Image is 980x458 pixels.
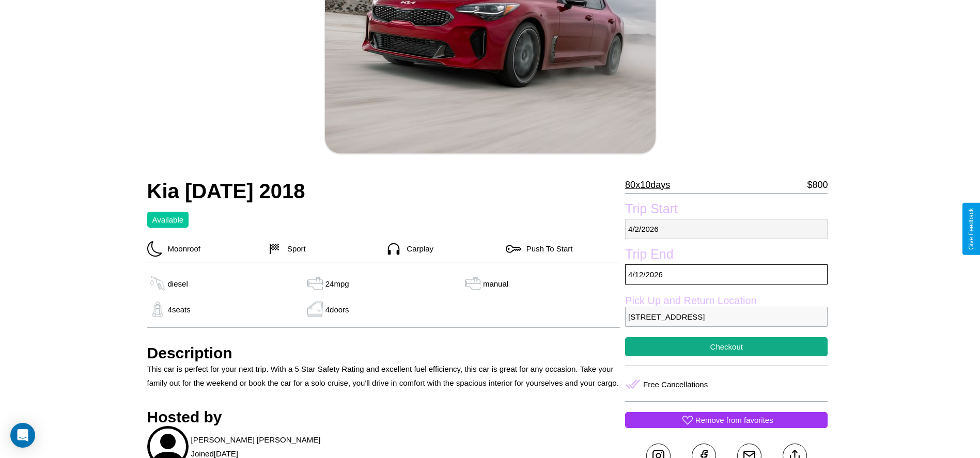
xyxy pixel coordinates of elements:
img: gas [147,302,168,317]
p: 4 doors [325,303,349,317]
p: 4 / 2 / 2026 [625,219,828,239]
p: Remove from favorites [695,413,773,427]
label: Trip Start [625,201,828,219]
p: $ 800 [807,177,828,193]
div: Open Intercom Messenger [10,423,35,448]
h3: Description [147,344,620,362]
p: Carplay [401,242,433,256]
p: Free Cancellations [643,377,708,391]
img: gas [305,302,325,317]
button: Remove from favorites [625,412,828,428]
p: Available [152,213,184,227]
p: Moonroof [163,242,200,256]
h2: Kia [DATE] 2018 [147,180,620,203]
p: Push To Start [521,242,573,256]
p: [STREET_ADDRESS] [625,307,828,327]
div: Give Feedback [968,208,975,250]
p: This car is perfect for your next trip. With a 5 Star Safety Rating and excellent fuel efficiency... [147,362,620,390]
button: Checkout [625,337,828,356]
p: manual [483,277,508,291]
p: 24 mpg [325,277,349,291]
img: gas [305,276,325,291]
p: 4 seats [168,303,191,317]
img: gas [462,276,483,291]
p: diesel [168,277,188,291]
p: 80 x 10 days [625,177,670,193]
h3: Hosted by [147,408,620,426]
img: gas [147,276,168,291]
p: 4 / 12 / 2026 [625,264,828,285]
label: Pick Up and Return Location [625,295,828,307]
p: [PERSON_NAME] [PERSON_NAME] [191,433,321,447]
label: Trip End [625,247,828,264]
p: Sport [282,242,306,256]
